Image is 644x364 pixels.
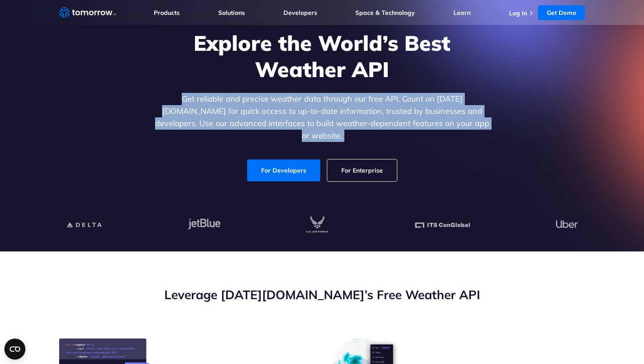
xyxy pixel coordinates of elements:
a: Products [154,9,180,17]
a: Get Demo [538,5,585,20]
a: Solutions [218,9,245,17]
p: Get reliable and precise weather data through our free API. Count on [DATE][DOMAIN_NAME] for quic... [153,93,491,142]
a: Home link [59,6,116,19]
a: Log In [509,9,527,17]
h1: Explore the World’s Best Weather API [153,30,491,82]
a: For Enterprise [327,159,397,181]
a: Learn [453,9,471,17]
button: Open CMP widget [4,339,25,360]
h2: Leverage [DATE][DOMAIN_NAME]’s Free Weather API [59,286,585,303]
a: Developers [283,9,317,17]
a: For Developers [247,159,320,181]
a: Space & Technology [355,9,415,17]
